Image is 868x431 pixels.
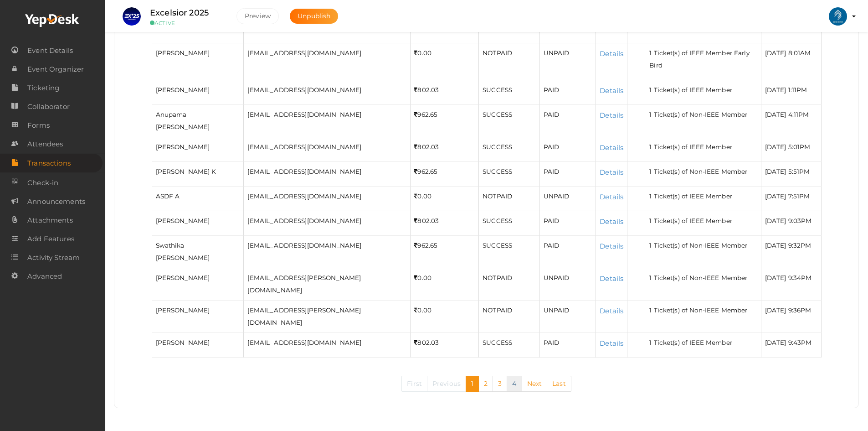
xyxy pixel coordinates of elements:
[539,268,596,300] td: UNPAID
[649,190,757,203] li: 1 Ticket(s) of IEEE Member
[600,86,623,95] a: Details
[478,376,493,392] a: 2
[649,109,757,121] li: 1 Ticket(s) of Non-IEEE Member
[247,339,361,346] span: [EMAIL_ADDRESS][DOMAIN_NAME]
[522,376,548,392] a: Next
[414,86,439,93] span: 802.03
[649,141,757,153] li: 1 Ticket(s) of IEEE Member
[600,192,623,201] a: Details
[600,25,623,33] a: Details
[156,49,210,57] span: [PERSON_NAME]
[27,79,59,97] span: Ticketing
[427,376,466,392] a: Previous
[401,376,427,392] a: First
[829,7,847,26] img: ACg8ocIlr20kWlusTYDilfQwsc9vjOYCKrm0LB8zShf3GP8Yo5bmpMCa=s100
[765,274,812,281] span: [DATE] 9:34PM
[247,242,361,249] span: [EMAIL_ADDRESS][DOMAIN_NAME]
[27,42,73,60] span: Event Details
[600,274,623,283] a: Details
[27,154,71,172] span: Transactions
[156,143,210,151] span: [PERSON_NAME]
[539,332,596,357] td: PAID
[649,337,757,349] li: 1 Ticket(s) of IEEE Member
[600,168,623,177] a: Details
[414,217,439,224] span: 802.03
[765,111,809,118] span: [DATE] 4:11PM
[27,192,85,211] span: Announcements
[539,300,596,332] td: UNPAID
[649,215,757,227] li: 1 Ticket(s) of IEEE Member
[247,217,361,224] span: [EMAIL_ADDRESS][DOMAIN_NAME]
[649,84,757,96] li: 1 Ticket(s) of IEEE Member
[483,192,512,200] span: NOTPAID
[247,143,361,151] span: [EMAIL_ADDRESS][DOMAIN_NAME]
[27,60,84,78] span: Event Organizer
[247,306,361,326] span: [EMAIL_ADDRESS][PERSON_NAME][DOMAIN_NAME]
[247,49,361,57] span: [EMAIL_ADDRESS][DOMAIN_NAME]
[649,272,757,284] li: 1 Ticket(s) of Non-IEEE Member
[483,306,512,314] span: NOTPAID
[765,143,811,151] span: [DATE] 5:01PM
[247,168,361,175] span: [EMAIL_ADDRESS][DOMAIN_NAME]
[649,304,757,317] li: 1 Ticket(s) of Non-IEEE Member
[414,192,431,200] span: 0.00
[649,47,757,72] li: 1 Ticket(s) of IEEE Member Early Bird
[539,211,596,235] td: PAID
[150,20,223,26] small: ACTIVE
[247,192,361,200] span: [EMAIL_ADDRESS][DOMAIN_NAME]
[507,376,522,392] a: 4
[483,49,512,57] span: NOTPAID
[539,186,596,211] td: UNPAID
[493,376,507,392] a: 3
[27,211,73,229] span: Attachments
[539,43,596,80] td: UNPAID
[414,274,431,281] span: 0.00
[27,267,62,286] span: Advanced
[150,6,209,20] label: Excelsior 2025
[765,217,812,224] span: [DATE] 9:03PM
[483,242,512,249] span: SUCCESS
[27,249,80,267] span: Activity Stream
[156,111,210,130] span: Anupama [PERSON_NAME]
[123,7,141,26] img: IIZWXVCU_small.png
[483,339,512,346] span: SUCCESS
[649,166,757,178] li: 1 Ticket(s) of Non-IEEE Member
[483,86,512,93] span: SUCCESS
[600,242,623,250] a: Details
[414,242,437,249] span: 962.65
[539,80,596,104] td: PAID
[539,104,596,137] td: PAID
[539,161,596,186] td: PAID
[600,49,623,58] a: Details
[27,174,58,192] span: Check-in
[247,86,361,93] span: [EMAIL_ADDRESS][DOMAIN_NAME]
[483,111,512,118] span: SUCCESS
[483,217,512,224] span: SUCCESS
[483,143,512,151] span: SUCCESS
[765,86,807,93] span: [DATE] 1:11PM
[236,8,279,24] button: Preview
[156,306,210,314] span: [PERSON_NAME]
[649,239,757,252] li: 1 Ticket(s) of Non-IEEE Member
[600,111,623,119] a: Details
[600,339,623,348] a: Details
[414,168,437,175] span: 962.65
[247,274,361,294] span: [EMAIL_ADDRESS][PERSON_NAME][DOMAIN_NAME]
[466,376,479,392] a: 1
[765,49,811,57] span: [DATE] 8:01AM
[156,168,216,175] span: [PERSON_NAME] K
[483,274,512,281] span: NOTPAID
[765,242,812,249] span: [DATE] 9:32PM
[547,376,571,392] a: Last
[27,230,74,248] span: Add Features
[247,111,361,118] span: [EMAIL_ADDRESS][DOMAIN_NAME]
[600,306,623,315] a: Details
[27,135,63,153] span: Attendees
[298,12,330,20] span: Unpublish
[414,306,431,314] span: 0.00
[156,217,210,224] span: [PERSON_NAME]
[156,192,180,200] span: ASDF A
[765,339,812,346] span: [DATE] 9:43PM
[156,86,210,93] span: [PERSON_NAME]
[156,339,210,346] span: [PERSON_NAME]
